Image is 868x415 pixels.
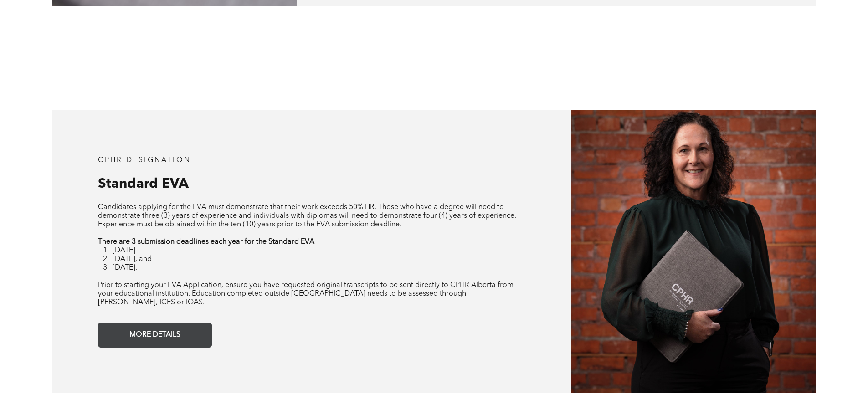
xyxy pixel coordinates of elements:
span: [DATE], and [113,256,152,263]
span: Candidates applying for the EVA must demonstrate that their work exceeds 50% HR. Those who have a... [98,204,516,228]
span: MORE DETAILS [126,326,184,344]
strong: There are 3 submission deadlines each year for the Standard EVA [98,238,314,246]
span: Prior to starting your EVA Application, ensure you have requested original transcripts to be sent... [98,282,514,306]
span: CPHR DESIGNATION [98,157,191,164]
span: [DATE]. [113,264,137,272]
span: [DATE] [113,247,135,254]
a: MORE DETAILS [98,323,212,348]
span: Standard EVA [98,177,189,191]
